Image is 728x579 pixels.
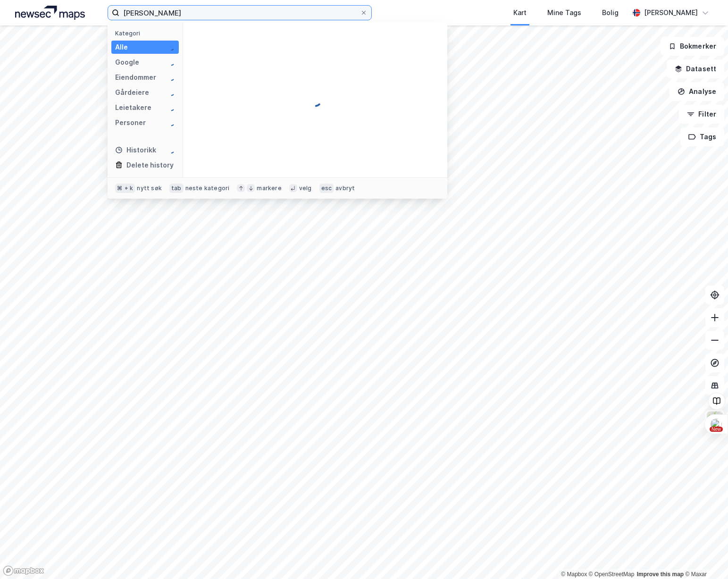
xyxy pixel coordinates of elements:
[669,82,724,101] button: Analyse
[115,102,151,113] div: Leietakere
[137,185,162,192] div: nytt søk
[119,6,360,20] input: Søk på adresse, matrikkel, gårdeiere, leietakere eller personer
[185,185,230,192] div: neste kategori
[167,104,175,111] img: spinner.a6d8c91a73a9ac5275cf975e30b51cfb.svg
[561,571,587,578] a: Mapbox
[257,185,281,192] div: markere
[299,185,312,192] div: velg
[167,43,175,51] img: spinner.a6d8c91a73a9ac5275cf975e30b51cfb.svg
[115,87,149,98] div: Gårdeiere
[637,571,684,578] a: Improve this map
[115,57,139,68] div: Google
[667,59,724,78] button: Datasett
[167,74,175,81] img: spinner.a6d8c91a73a9ac5275cf975e30b51cfb.svg
[513,7,527,18] div: Kart
[115,30,179,37] div: Kategori
[602,7,619,18] div: Bolig
[644,7,698,18] div: [PERSON_NAME]
[167,59,175,66] img: spinner.a6d8c91a73a9ac5275cf975e30b51cfb.svg
[15,6,85,20] img: logo.a4113a55bc3d86da70a041830d287a7e.svg
[3,565,44,576] a: Mapbox homepage
[169,184,184,193] div: tab
[126,159,174,171] div: Delete history
[308,92,323,108] img: spinner.a6d8c91a73a9ac5275cf975e30b51cfb.svg
[115,184,135,193] div: ⌘ + k
[167,146,175,154] img: spinner.a6d8c91a73a9ac5275cf975e30b51cfb.svg
[115,42,128,53] div: Alle
[167,119,175,126] img: spinner.a6d8c91a73a9ac5275cf975e30b51cfb.svg
[115,72,156,83] div: Eiendommer
[547,7,581,18] div: Mine Tags
[115,117,146,128] div: Personer
[680,127,724,146] button: Tags
[319,184,334,193] div: esc
[589,571,635,578] a: OpenStreetMap
[335,185,355,192] div: avbryt
[115,144,156,156] div: Historikk
[681,534,728,579] div: Kontrollprogram for chat
[681,534,728,579] iframe: Chat Widget
[679,105,724,124] button: Filter
[661,37,724,56] button: Bokmerker
[167,89,175,96] img: spinner.a6d8c91a73a9ac5275cf975e30b51cfb.svg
